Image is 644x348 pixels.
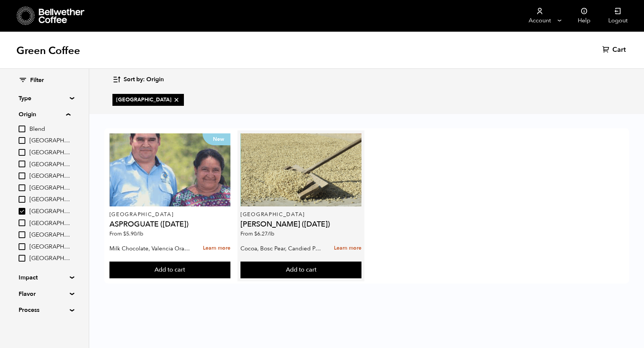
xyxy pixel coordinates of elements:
[19,306,70,314] summary: Process
[240,262,361,279] button: Add to cart
[19,126,25,132] input: Blend
[254,230,274,237] bdi: 6.27
[29,125,70,133] span: Blend
[109,243,192,254] p: Milk Chocolate, Valencia Orange, Agave
[112,71,164,88] button: Sort by: Origin
[240,212,361,217] p: [GEOGRAPHIC_DATA]
[29,243,70,251] span: [GEOGRAPHIC_DATA]
[254,230,257,237] span: $
[240,230,274,237] span: From
[123,230,143,237] bdi: 5.90
[124,76,164,84] span: Sort by: Origin
[19,110,70,119] summary: Origin
[19,137,25,144] input: [GEOGRAPHIC_DATA]
[29,137,70,145] span: [GEOGRAPHIC_DATA]
[240,243,323,254] p: Cocoa, Bosc Pear, Candied Pecan
[16,44,80,57] h1: Green Coffee
[19,290,70,298] summary: Flavor
[203,240,230,256] a: Learn more
[116,96,180,104] span: [GEOGRAPHIC_DATA]
[19,273,70,282] summary: Impact
[109,221,230,228] h4: ASPROGUATE ([DATE])
[19,161,25,167] input: [GEOGRAPHIC_DATA]
[19,173,25,179] input: [GEOGRAPHIC_DATA]
[29,254,70,263] span: [GEOGRAPHIC_DATA]
[109,133,230,206] a: New
[123,230,126,237] span: $
[19,184,25,191] input: [GEOGRAPHIC_DATA]
[19,94,70,103] summary: Type
[19,243,25,250] input: [GEOGRAPHIC_DATA]
[602,45,628,54] a: Cart
[268,230,274,237] span: /lb
[29,172,70,180] span: [GEOGRAPHIC_DATA]
[29,161,70,169] span: [GEOGRAPHIC_DATA]
[19,231,25,238] input: [GEOGRAPHIC_DATA]
[29,149,70,157] span: [GEOGRAPHIC_DATA]
[19,208,25,215] input: [GEOGRAPHIC_DATA]
[334,240,361,256] a: Learn more
[137,230,143,237] span: /lb
[29,208,70,216] span: [GEOGRAPHIC_DATA]
[203,133,230,145] p: New
[29,219,70,228] span: [GEOGRAPHIC_DATA]
[19,149,25,156] input: [GEOGRAPHIC_DATA]
[109,230,143,237] span: From
[30,76,44,85] span: Filter
[612,45,626,54] span: Cart
[19,196,25,203] input: [GEOGRAPHIC_DATA]
[109,262,230,279] button: Add to cart
[19,219,25,226] input: [GEOGRAPHIC_DATA]
[19,255,25,262] input: [GEOGRAPHIC_DATA]
[109,212,230,217] p: [GEOGRAPHIC_DATA]
[29,184,70,192] span: [GEOGRAPHIC_DATA]
[29,231,70,239] span: [GEOGRAPHIC_DATA]
[240,221,361,228] h4: [PERSON_NAME] ([DATE])
[29,196,70,204] span: [GEOGRAPHIC_DATA]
